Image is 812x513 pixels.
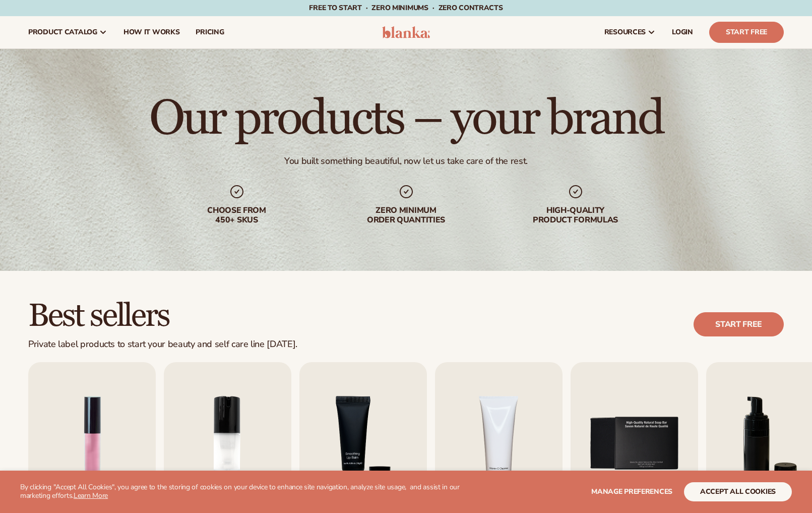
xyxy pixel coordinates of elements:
[74,491,108,500] a: Learn More
[382,26,430,38] img: logo
[123,28,180,36] span: How It Works
[115,16,188,48] a: How It Works
[149,95,663,143] h1: Our products – your brand
[591,487,672,496] span: Manage preferences
[596,16,664,48] a: resources
[20,483,461,500] p: By clicking "Accept All Cookies", you agree to the storing of cookies on your device to enhance s...
[604,28,646,36] span: resources
[28,28,97,36] span: product catalog
[28,299,297,333] h2: Best sellers
[684,482,792,501] button: accept all cookies
[672,28,693,36] span: LOGIN
[20,16,115,48] a: product catalog
[28,339,297,350] div: Private label products to start your beauty and self care line [DATE].
[694,312,784,336] a: Start free
[342,206,471,225] div: Zero minimum order quantities
[591,482,672,501] button: Manage preferences
[511,206,640,225] div: High-quality product formulas
[709,22,784,43] a: Start Free
[172,206,301,225] div: Choose from 450+ Skus
[196,28,224,36] span: pricing
[284,155,528,167] div: You built something beautiful, now let us take care of the rest.
[309,3,503,13] span: Free to start · ZERO minimums · ZERO contracts
[664,16,701,48] a: LOGIN
[188,16,232,48] a: pricing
